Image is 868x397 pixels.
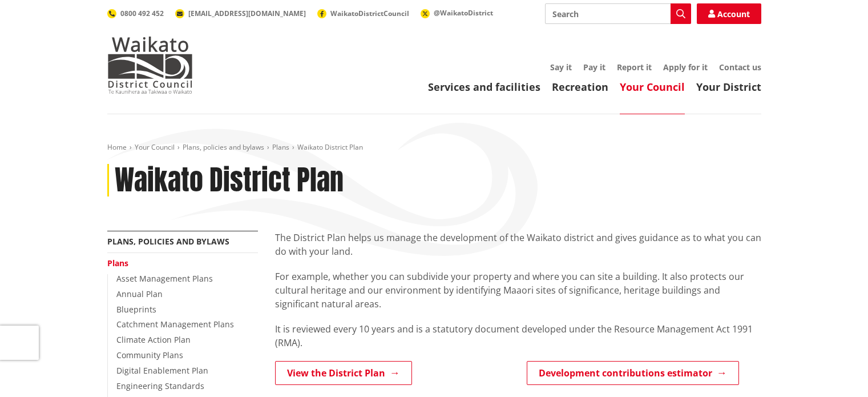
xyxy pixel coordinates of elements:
[434,8,493,18] span: @WaikatoDistrict
[107,37,193,94] img: Waikato District Council - Te Kaunihera aa Takiwaa o Waikato
[183,142,264,152] a: Plans, policies and bylaws
[107,142,127,152] a: Home
[116,319,234,330] a: Catchment Management Plans
[107,236,229,247] a: Plans, policies and bylaws
[275,322,761,350] p: It is reviewed every 10 years and is a statutory document developed under the Resource Management...
[297,142,363,152] span: Waikato District Plan
[107,258,128,268] a: Plans
[115,164,344,197] h1: Waikato District Plan
[552,80,608,94] a: Recreation
[135,142,175,152] a: Your Council
[527,361,739,385] a: Development contributions estimator
[696,80,761,94] a: Your District
[116,334,191,345] a: Climate Action Plan
[421,8,493,18] a: @WaikatoDistrict
[116,380,204,391] a: Engineering Standards
[116,304,156,315] a: Blueprints
[188,9,306,18] span: [EMAIL_ADDRESS][DOMAIN_NAME]
[107,143,761,153] nav: breadcrumb
[620,80,685,94] a: Your Council
[617,62,652,73] a: Report it
[107,9,164,18] a: 0800 492 452
[330,9,409,18] span: WaikatoDistrictCouncil
[697,3,761,24] a: Account
[120,9,164,18] span: 0800 492 452
[719,62,761,73] a: Contact us
[663,62,708,73] a: Apply for it
[116,288,163,299] a: Annual Plan
[275,231,761,258] p: The District Plan helps us manage the development of the Waikato district and gives guidance as t...
[583,62,605,73] a: Pay it
[116,365,208,376] a: Digital Enablement Plan
[275,270,761,311] p: For example, whether you can subdivide your property and where you can site a building. It also p...
[317,9,409,18] a: WaikatoDistrictCouncil
[116,273,213,284] a: Asset Management Plans
[545,3,691,24] input: Search input
[175,9,306,18] a: [EMAIL_ADDRESS][DOMAIN_NAME]
[428,80,540,94] a: Services and facilities
[272,142,289,152] a: Plans
[116,350,183,360] a: Community Plans
[550,62,572,73] a: Say it
[275,361,412,385] a: View the District Plan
